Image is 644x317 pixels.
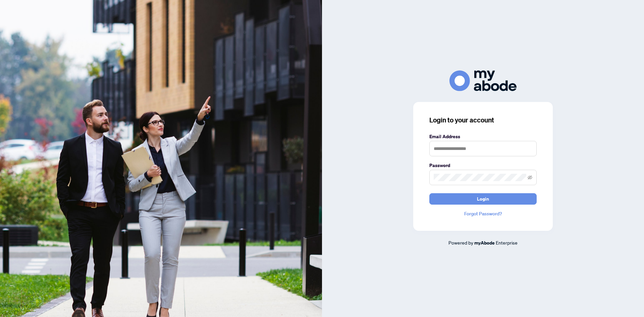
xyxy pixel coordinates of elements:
span: eye-invisible [528,175,532,180]
a: Forgot Password? [429,210,537,217]
span: Login [477,194,489,204]
label: Email Address [429,133,537,140]
span: Enterprise [496,240,518,246]
img: ma-logo [449,70,517,91]
label: Password [429,162,537,169]
button: Login [429,193,537,205]
a: myAbode [474,239,495,247]
span: Powered by [448,240,473,246]
h3: Login to your account [429,115,537,125]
